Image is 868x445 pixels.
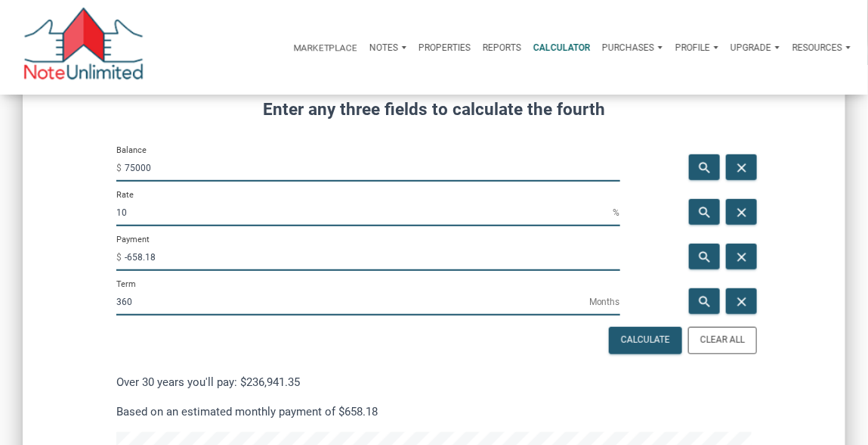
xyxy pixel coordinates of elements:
[116,373,752,391] p: Over 30 years you'll pay: $236,941.35
[527,30,596,66] a: Calculator
[613,201,620,225] span: %
[116,97,752,123] h4: Enter any three fields to calculate the fourth
[116,145,147,156] label: Balance
[125,244,620,271] input: Payment
[733,250,751,265] i: close
[689,244,720,269] button: search
[669,30,724,66] button: Profile
[533,42,590,53] p: Calculator
[733,205,751,220] i: close
[726,244,757,269] button: close
[589,290,620,314] span: Months
[116,156,125,180] span: $
[792,42,842,53] p: Resources
[116,234,150,245] label: Payment
[696,205,714,220] i: search
[116,189,134,201] label: Rate
[116,245,125,269] span: $
[412,30,477,66] a: Properties
[116,279,136,290] label: Term
[419,42,471,53] p: Properties
[609,327,682,354] button: Calculate
[596,30,669,66] button: Purchases
[363,30,412,66] button: Notes
[696,160,714,176] i: search
[621,334,670,347] div: Calculate
[602,42,654,53] p: Purchases
[733,294,751,310] i: close
[688,327,757,354] button: Clear All
[477,30,527,66] button: Reports
[786,30,857,66] button: Resources
[689,154,720,180] button: search
[696,250,714,265] i: search
[700,334,745,347] div: Clear All
[726,288,757,314] button: close
[689,288,720,314] button: search
[733,160,751,176] i: close
[116,403,752,421] p: Based on an estimated monthly payment of $658.18
[23,8,144,87] img: NoteUnlimited
[483,42,521,53] p: Reports
[726,199,757,225] button: close
[116,288,589,316] input: Term
[726,154,757,180] button: close
[675,42,710,53] p: Profile
[125,154,620,182] input: Balance
[731,42,771,53] p: Upgrade
[294,42,357,53] p: Marketplace
[696,294,714,310] i: search
[116,199,613,226] input: Rate
[724,30,786,66] button: Upgrade
[689,199,720,225] button: search
[369,42,398,53] p: Notes
[288,30,363,66] button: Marketplace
